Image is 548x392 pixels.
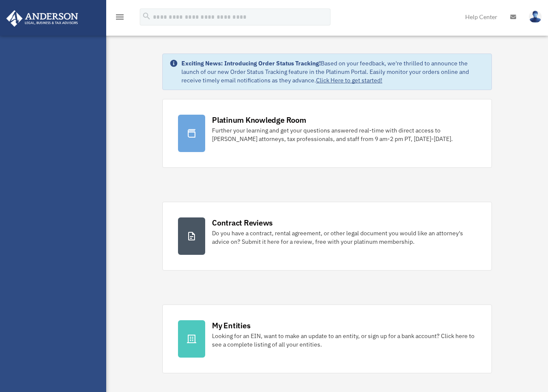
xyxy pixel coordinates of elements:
a: Contract Reviews Do you have a contract, rental agreement, or other legal document you would like... [162,202,492,271]
i: menu [115,12,125,22]
div: Do you have a contract, rental agreement, or other legal document you would like an attorney's ad... [212,229,476,246]
div: Based on your feedback, we're thrilled to announce the launch of our new Order Status Tracking fe... [181,59,485,85]
a: Platinum Knowledge Room Further your learning and get your questions answered real-time with dire... [162,99,492,168]
div: Contract Reviews [212,217,273,228]
a: menu [115,15,125,22]
div: Platinum Knowledge Room [212,115,306,125]
i: search [142,11,151,21]
div: Looking for an EIN, want to make an update to an entity, or sign up for a bank account? Click her... [212,332,476,349]
div: My Entities [212,320,250,331]
strong: Exciting News: Introducing Order Status Tracking! [181,59,321,67]
div: Further your learning and get your questions answered real-time with direct access to [PERSON_NAM... [212,126,476,143]
img: Anderson Advisors Platinum Portal [4,10,81,27]
img: User Pic [529,11,542,23]
a: Click Here to get started! [316,76,382,84]
a: My Entities Looking for an EIN, want to make an update to an entity, or sign up for a bank accoun... [162,305,492,373]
